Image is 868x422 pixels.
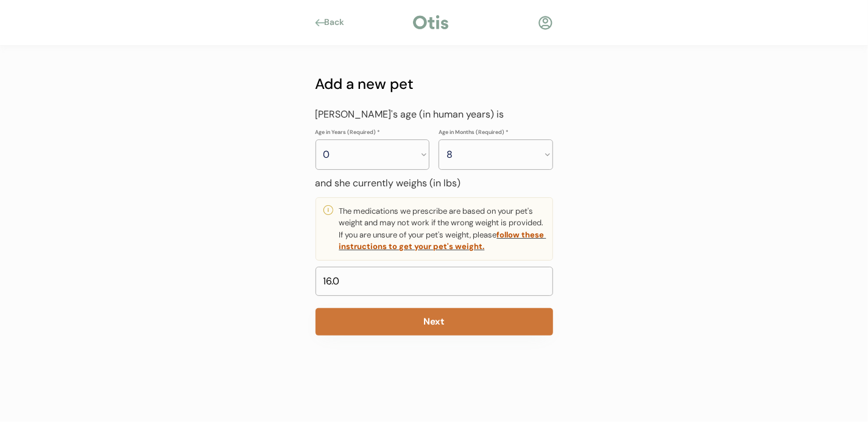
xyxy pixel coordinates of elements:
[339,205,545,253] div: The medications we prescribe are based on your pet's weight and may not work if the wrong weight ...
[439,128,553,136] div: Age in Months (Required) *
[325,16,352,29] div: Back
[316,107,553,122] div: [PERSON_NAME]'s age (in human years) is
[316,176,553,191] div: and she currently weighs (in lbs)
[316,73,553,95] div: Add a new pet
[316,128,381,136] div: Age in Years (Required) *
[316,267,553,296] input: 16lbs
[316,308,553,336] button: Next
